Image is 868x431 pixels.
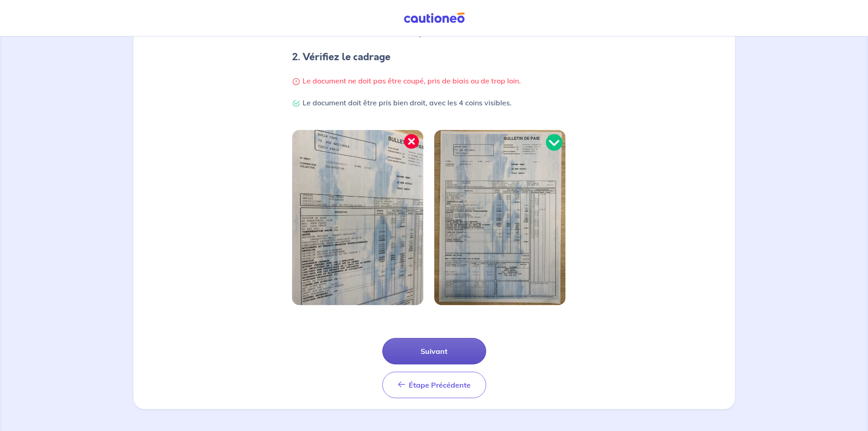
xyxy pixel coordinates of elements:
h4: 2. Vérifiez le cadrage [292,50,576,64]
img: Image bien cadrée 2 [434,130,565,305]
button: Étape Précédente [382,372,486,398]
img: Warning [292,78,300,86]
img: Image bien cadrée 1 [292,130,423,305]
button: Suivant [382,338,486,364]
img: Check [292,99,300,108]
p: Le document ne doit pas être coupé, pris de biais ou de trop loin. [292,75,576,86]
img: Cautioneo [400,12,468,24]
p: Le document doit être pris bien droit, avec les 4 coins visibles. [292,97,576,108]
span: Étape Précédente [409,380,471,389]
